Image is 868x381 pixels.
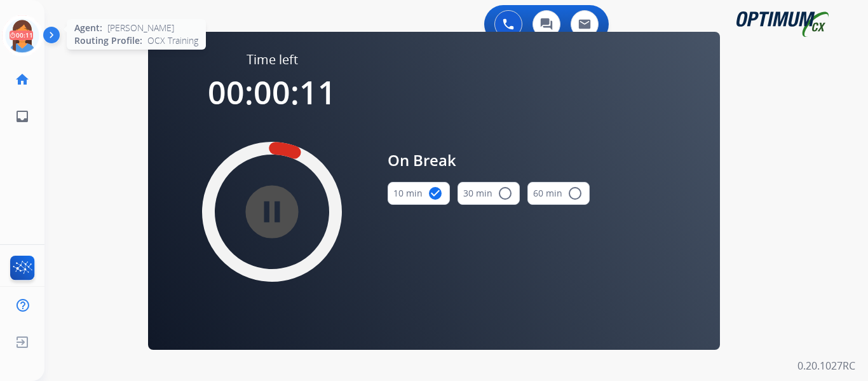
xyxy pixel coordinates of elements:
span: OCX Training [147,34,198,47]
button: 60 min [527,182,590,205]
span: Routing Profile: [74,34,142,47]
span: [PERSON_NAME] [107,22,174,34]
mat-icon: radio_button_unchecked [498,186,513,201]
button: 30 min [458,182,520,205]
mat-icon: home [15,72,30,87]
button: 10 min [388,182,450,205]
mat-icon: radio_button_unchecked [567,186,583,201]
span: On Break [388,149,590,172]
span: Time left [247,51,298,69]
span: Agent: [74,22,102,34]
mat-icon: check_circle [428,186,443,201]
span: 00:00:11 [208,71,336,114]
p: 0.20.1027RC [797,358,855,373]
mat-icon: pause_circle_filled [264,204,280,219]
mat-icon: inbox [15,109,30,124]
